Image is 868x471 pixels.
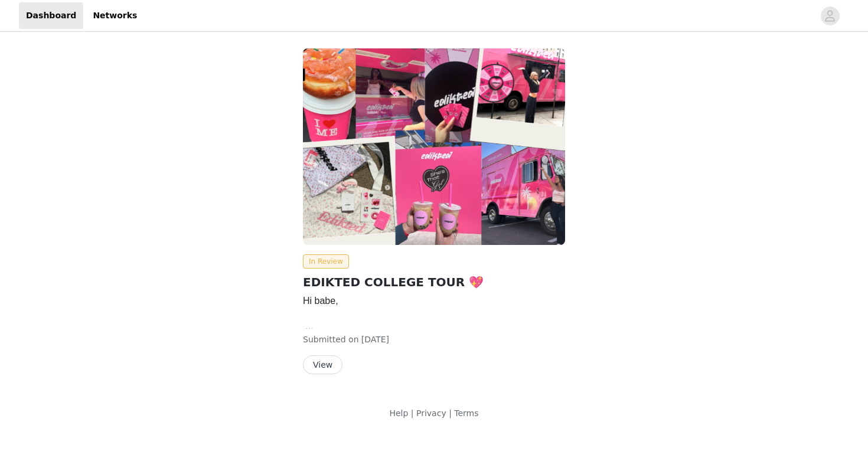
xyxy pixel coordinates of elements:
[19,2,83,29] a: Dashboard
[361,335,389,344] span: [DATE]
[303,273,565,291] h2: EDIKTED COLLEGE TOUR 💖
[454,408,478,418] a: Terms
[416,408,446,418] a: Privacy
[86,2,144,29] a: Networks
[389,408,408,418] a: Help
[303,296,338,306] span: Hi babe,
[303,48,565,245] img: Edikted
[449,408,452,418] span: |
[303,361,342,369] a: View
[824,6,836,25] div: avatar
[411,408,414,418] span: |
[303,254,349,269] span: In Review
[303,335,359,344] span: Submitted on
[303,355,342,374] button: View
